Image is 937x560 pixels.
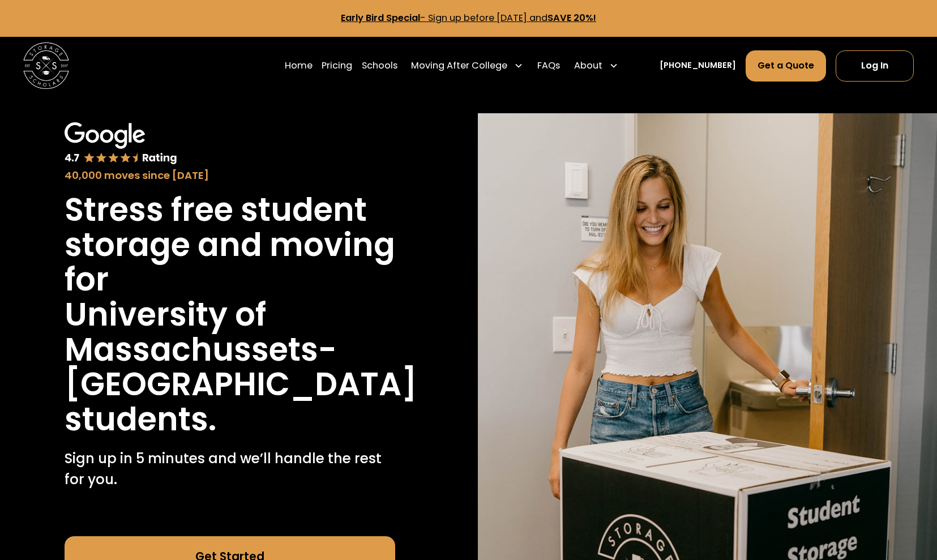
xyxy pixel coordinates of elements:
[23,42,69,88] img: Storage Scholars main logo
[65,193,395,297] h1: Stress free student storage and moving for
[746,50,827,82] a: Get a Quote
[341,11,596,24] a: Early Bird Special- Sign up before [DATE] andSAVE 20%!
[411,59,507,72] div: Moving After College
[836,50,914,82] a: Log In
[65,122,178,165] img: Google 4.7 star rating
[574,59,602,72] div: About
[285,50,313,82] a: Home
[65,297,417,402] h1: University of Massachussets-[GEOGRAPHIC_DATA]
[65,168,395,183] div: 40,000 moves since [DATE]
[537,50,560,82] a: FAQs
[362,50,397,82] a: Schools
[65,402,216,437] h1: students.
[322,50,352,82] a: Pricing
[547,11,596,24] strong: SAVE 20%!
[65,448,395,490] p: Sign up in 5 minutes and we’ll handle the rest for you.
[341,11,420,24] strong: Early Bird Special
[660,59,736,71] a: [PHONE_NUMBER]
